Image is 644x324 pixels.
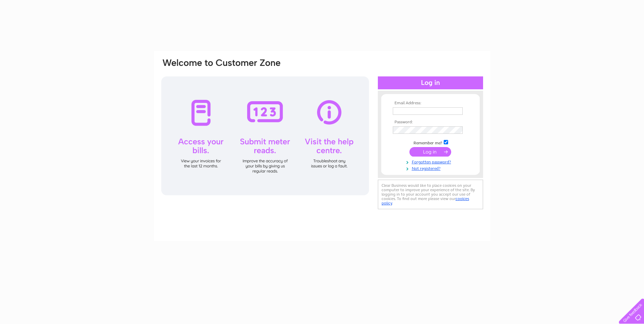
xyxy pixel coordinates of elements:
[393,158,470,165] a: Forgotten password?
[378,180,483,209] div: Clear Business would like to place cookies on your computer to improve your experience of the sit...
[393,165,470,171] a: Not registered?
[409,147,451,157] input: Submit
[391,101,470,106] th: Email Address:
[391,120,470,125] th: Password:
[382,196,469,205] a: cookies policy
[391,139,470,146] td: Remember me?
